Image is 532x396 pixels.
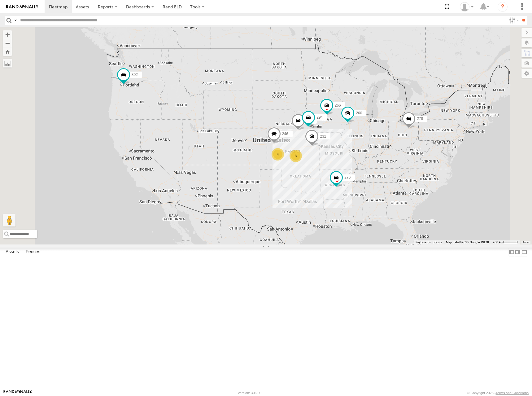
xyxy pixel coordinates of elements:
span: Map data ©2025 Google, INEGI [446,240,489,244]
label: Hide Summary Table [521,248,527,257]
span: 302 [132,73,138,77]
div: 3 [290,150,302,162]
span: 278 [417,116,423,121]
label: Search Filter Options [507,16,520,25]
button: Zoom Home [3,47,12,56]
span: 246 [282,132,288,136]
button: Drag Pegman onto the map to open Street View [3,214,15,227]
div: © Copyright 2025 - [467,391,529,395]
div: 4 [272,148,284,161]
label: Fences [23,248,43,257]
i: ? [498,2,508,12]
span: 294 [316,115,323,119]
label: Search Query [13,16,18,25]
label: Map Settings [521,69,532,78]
a: Terms (opens in new tab) [523,241,529,243]
span: 266 [335,103,341,108]
label: Dock Summary Table to the Right [515,248,521,257]
img: rand-logo.svg [6,5,38,9]
label: Dock Summary Table to the Left [508,248,515,257]
button: Zoom in [3,30,12,39]
span: 200 km [493,240,503,244]
span: 270 [344,175,351,180]
div: Shane Miller [458,2,476,11]
span: 232 [320,134,326,139]
button: Map Scale: 200 km per 43 pixels [491,240,520,244]
a: Visit our Website [3,390,32,396]
span: 260 [356,111,362,115]
button: Zoom out [3,39,12,47]
label: Assets [2,248,22,257]
label: Measure [3,59,12,68]
button: Keyboard shortcuts [416,240,442,244]
div: Version: 306.00 [238,391,261,395]
a: Terms and Conditions [496,391,529,395]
